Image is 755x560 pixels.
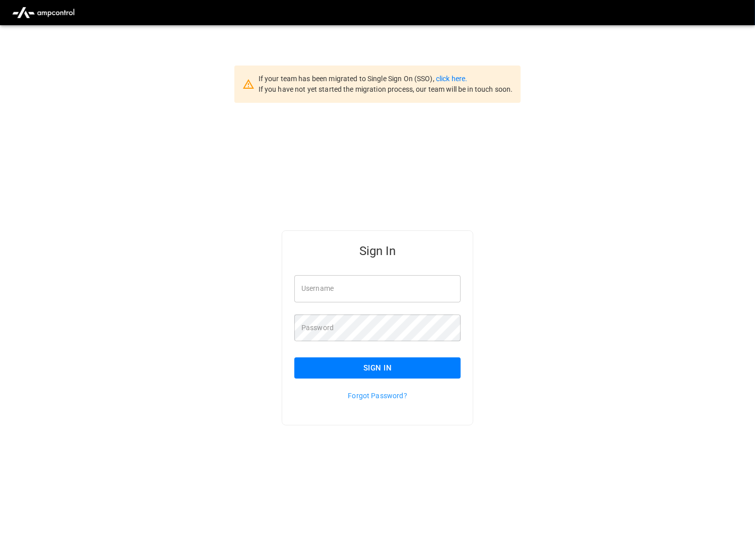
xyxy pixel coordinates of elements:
[259,85,513,93] span: If you have not yet started the migration process, our team will be in touch soon.
[294,243,461,259] h5: Sign In
[8,3,79,22] img: ampcontrol.io logo
[294,357,461,379] button: Sign In
[259,75,436,83] span: If your team has been migrated to Single Sign On (SSO),
[294,391,461,401] p: Forgot Password?
[436,75,467,83] a: click here.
